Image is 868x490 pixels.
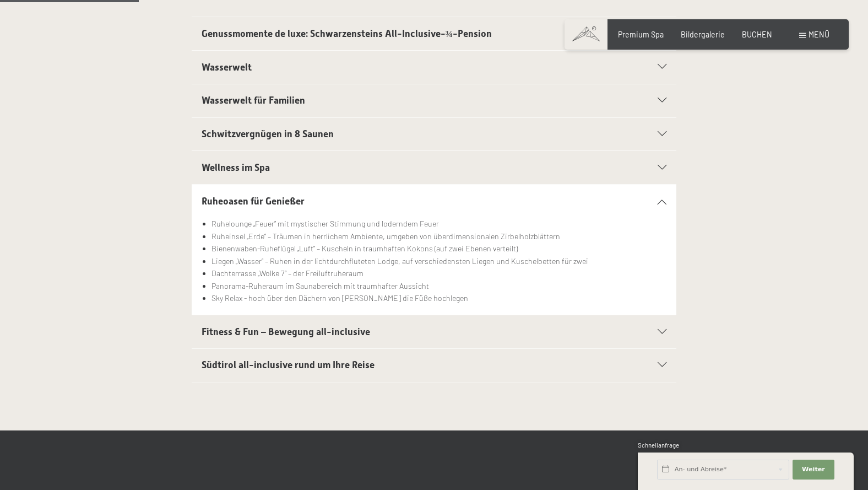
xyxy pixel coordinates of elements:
[638,441,679,449] span: Schnellanfrage
[202,62,252,73] span: Wasserwelt
[618,30,664,39] a: Premium Spa
[211,218,667,230] li: Ruhelounge „Feuer“ mit mystischer Stimmung und loderndem Feuer
[681,30,725,39] a: Bildergalerie
[202,196,305,207] span: Ruheoasen für Genießer
[202,28,492,39] span: Genussmomente de luxe: Schwarzensteins All-Inclusive-¾-Pension
[211,243,667,255] li: Bienenwaben-Ruheflügel „Luft“ – Kuscheln in traumhaften Kokons (auf zwei Ebenen verteilt)
[793,460,834,480] button: Weiter
[202,95,305,106] span: Wasserwelt für Familien
[211,280,667,293] li: Panorama-Ruheraum im Saunabereich mit traumhafter Aussicht
[742,30,772,39] a: BUCHEN
[802,465,825,474] span: Weiter
[211,292,667,305] li: Sky Relax - hoch über den Dächern von [PERSON_NAME] die Füße hochlegen
[202,128,334,139] span: Schwitzvergnügen in 8 Saunen
[211,230,667,243] li: Ruheinsel „Erde“ – Träumen in herrlichem Ambiente, umgeben von überdimensionalen Zirbelholzblättern
[202,326,370,337] span: Fitness & Fun – Bewegung all-inclusive
[211,255,667,268] li: Liegen „Wasser“ – Ruhen in der lichtdurchfluteten Lodge, auf verschiedensten Liegen und Kuschelbe...
[809,30,829,39] span: Menü
[211,267,667,280] li: Dachterrasse „Wolke 7“ – der Freiluftruheraum
[202,162,270,173] span: Wellness im Spa
[202,359,375,370] span: Südtirol all-inclusive rund um Ihre Reise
